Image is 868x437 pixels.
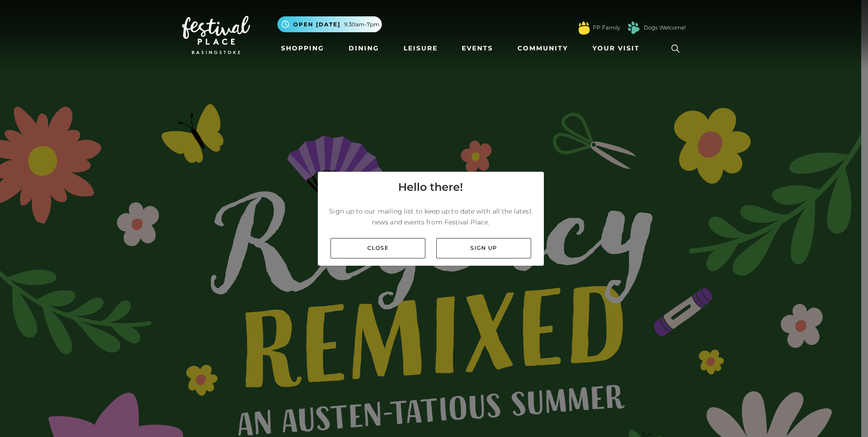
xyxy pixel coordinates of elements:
[277,16,382,32] button: Open [DATE] 9.30am-7pm
[400,40,441,57] a: Leisure
[345,40,383,57] a: Dining
[592,44,640,53] span: Your Visit
[330,238,425,258] a: Close
[182,16,250,54] img: Festival Place Logo
[277,40,328,57] a: Shopping
[436,238,531,258] a: Sign up
[593,24,620,32] a: FP Family
[325,206,537,228] p: Sign up to our mailing list to keep up to date with all the latest news and events from Festival ...
[644,24,686,32] a: Dogs Welcome!
[514,40,572,57] a: Community
[398,179,463,195] h4: Hello there!
[589,40,648,57] a: Your Visit
[344,20,380,29] span: 9.30am-7pm
[293,20,340,29] span: Open [DATE]
[458,40,497,57] a: Events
